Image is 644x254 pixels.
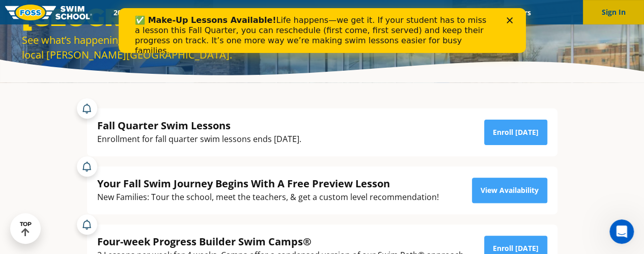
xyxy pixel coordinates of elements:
[465,8,497,17] a: Blog
[16,7,375,48] div: Life happens—we get it. If your student has to miss a lesson this Fall Quarter, you can reschedul...
[119,8,526,53] iframe: Intercom live chat banner
[609,219,634,244] iframe: Intercom live chat
[357,8,465,17] a: Swim Like [PERSON_NAME]
[472,178,547,203] a: View Availability
[484,120,547,145] a: Enroll [DATE]
[22,33,317,62] div: See what’s happening and find reasons to hit the water at your local [PERSON_NAME][GEOGRAPHIC_DATA].
[16,7,157,17] b: ✅ Make-Up Lessons Available!
[20,221,32,237] div: TOP
[97,132,301,146] div: Enrollment for fall quarter swim lessons ends [DATE].
[211,8,300,17] a: Swim Path® Program
[169,8,211,17] a: Schools
[97,119,301,132] div: Fall Quarter Swim Lessons
[300,8,357,17] a: About FOSS
[97,235,466,248] div: Four-week Progress Builder Swim Camps®
[105,8,169,17] a: 2025 Calendar
[5,5,92,20] img: FOSS Swim School Logo
[97,190,439,204] div: New Families: Tour the school, meet the teachers, & get a custom level recommendation!
[388,9,398,15] div: Close
[97,177,439,190] div: Your Fall Swim Journey Begins With A Free Preview Lesson
[497,8,539,17] a: Careers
